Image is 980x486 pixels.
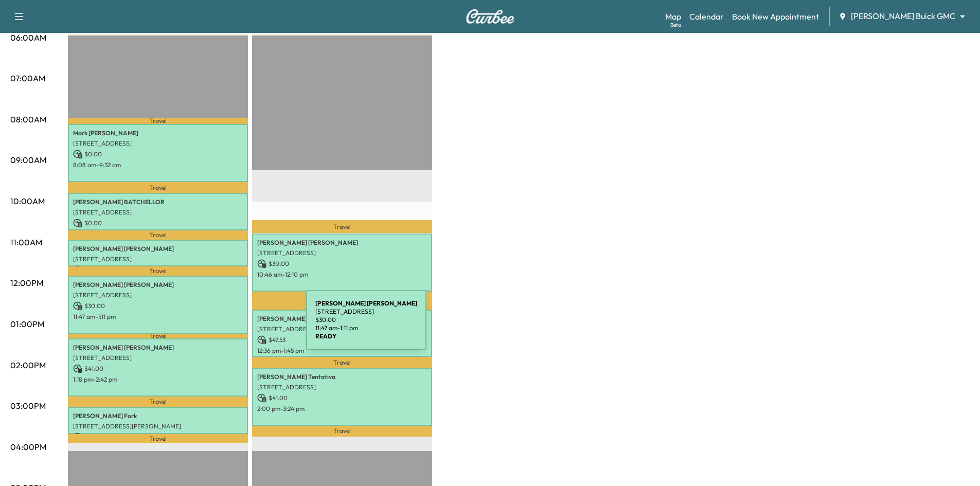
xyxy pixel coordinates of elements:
p: Travel [68,434,248,443]
p: 2:00 pm - 3:24 pm [257,405,427,413]
p: [STREET_ADDRESS] [73,208,243,217]
p: Travel [68,118,248,124]
p: Travel [252,426,432,437]
a: Book New Appointment [732,10,819,23]
p: [PERSON_NAME] BATCHELLOR [73,198,243,206]
p: Travel [252,292,432,310]
p: Travel [68,334,248,338]
p: [PERSON_NAME] [PERSON_NAME] [73,281,243,289]
p: [STREET_ADDRESS][PERSON_NAME] [73,422,243,430]
p: $ 30.00 [73,301,243,311]
p: [STREET_ADDRESS] [257,383,427,391]
p: Travel [252,220,432,233]
p: 10:46 am - 12:10 pm [257,271,427,279]
p: 07:00AM [10,72,45,84]
p: 03:00PM [10,400,46,412]
p: $ 41.00 [257,393,427,403]
p: [PERSON_NAME] [PERSON_NAME] [73,245,243,253]
p: [PERSON_NAME] [PERSON_NAME] [257,239,427,247]
p: Travel [68,230,248,239]
p: [PERSON_NAME] [PERSON_NAME] [257,315,427,323]
p: $ 30.00 [257,259,427,268]
p: Mark [PERSON_NAME] [73,129,243,137]
p: 12:36 pm - 1:45 pm [257,347,427,355]
p: 11:00AM [10,236,42,248]
p: [PERSON_NAME] Tentativa [257,373,427,381]
p: $ 30.00 [73,265,243,275]
p: Travel [68,397,248,407]
p: 1:18 pm - 2:42 pm [73,375,243,384]
div: Beta [670,21,681,29]
a: MapBeta [665,10,681,23]
a: Calendar [689,10,724,23]
p: 11:47 am - 1:11 pm [73,313,243,321]
p: 04:00PM [10,441,46,453]
p: 09:00AM [10,154,46,166]
p: $ 47.53 [257,335,427,345]
p: [STREET_ADDRESS][PERSON_NAME] [257,325,427,333]
p: 8:08 am - 9:32 am [73,161,243,169]
p: [STREET_ADDRESS] [257,249,427,257]
img: Curbee Logo [466,9,515,24]
p: $ 0.00 [73,150,243,159]
p: [STREET_ADDRESS] [73,291,243,299]
p: 01:00PM [10,318,44,330]
p: [PERSON_NAME] [PERSON_NAME] [73,344,243,352]
p: [STREET_ADDRESS] [73,255,243,263]
p: [STREET_ADDRESS] [73,139,243,148]
p: $ 0.00 [73,433,243,442]
p: Travel [68,182,248,193]
p: 12:00PM [10,277,43,289]
p: Travel [252,357,432,367]
p: $ 0.00 [73,219,243,228]
span: [PERSON_NAME] Buick GMC [851,10,955,22]
p: 02:00PM [10,359,46,371]
p: [PERSON_NAME] Fork [73,412,243,420]
p: $ 41.00 [73,364,243,373]
p: Travel [68,266,248,275]
p: 06:00AM [10,31,46,44]
p: [STREET_ADDRESS] [73,354,243,362]
p: 08:00AM [10,113,46,125]
p: 10:00AM [10,195,45,207]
